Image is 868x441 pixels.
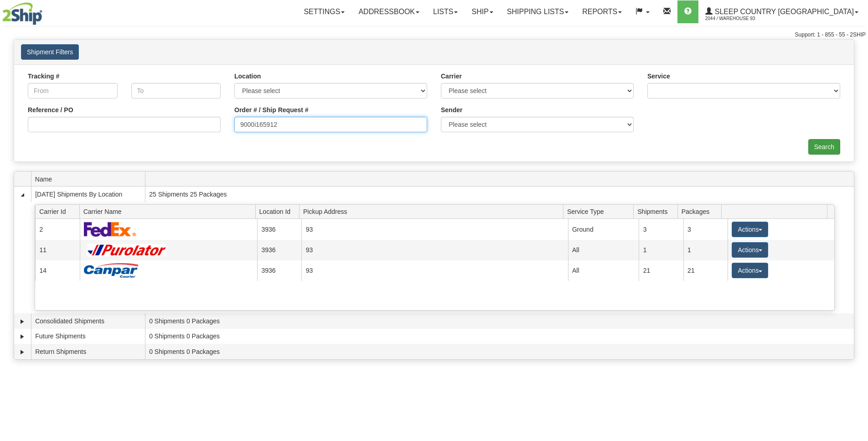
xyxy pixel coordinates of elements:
[568,260,639,281] td: All
[567,204,634,218] span: Service Type
[732,222,768,237] button: Actions
[351,0,426,23] a: Addressbook
[18,332,27,341] a: Expand
[465,0,500,23] a: Ship
[568,219,639,239] td: Ground
[84,222,136,237] img: FedEx
[39,204,79,218] span: Carrier Id
[234,72,261,81] label: Location
[426,0,465,23] a: Lists
[31,187,145,202] td: [DATE] Shipments By Location
[301,240,568,260] td: 93
[28,105,73,114] label: Reference / PO
[2,2,42,25] img: logo2044.jpg
[145,187,854,202] td: 25 Shipments 25 Packages
[131,83,221,99] input: To
[500,0,575,23] a: Shipping lists
[18,317,27,326] a: Expand
[639,240,683,260] td: 1
[698,0,865,23] a: Sleep Country [GEOGRAPHIC_DATA] 2044 / Warehouse 93
[575,0,629,23] a: Reports
[18,348,27,357] a: Expand
[303,204,563,218] span: Pickup Address
[637,204,677,218] span: Shipments
[2,31,866,39] div: Support: 1 - 855 - 55 - 2SHIP
[568,240,639,260] td: All
[21,44,79,60] button: Shipment Filters
[35,172,145,186] span: Name
[145,313,854,329] td: 0 Shipments 0 Packages
[732,242,768,258] button: Actions
[257,260,301,281] td: 3936
[683,260,728,281] td: 21
[145,344,854,359] td: 0 Shipments 0 Packages
[28,72,59,81] label: Tracking #
[301,260,568,281] td: 93
[705,14,774,23] span: 2044 / Warehouse 93
[301,219,568,239] td: 93
[31,313,145,329] td: Consolidated Shipments
[297,0,351,23] a: Settings
[713,8,854,16] span: Sleep Country [GEOGRAPHIC_DATA]
[84,263,139,278] img: Canpar
[35,240,79,260] td: 11
[28,83,118,99] input: From
[35,260,79,281] td: 14
[257,219,301,239] td: 3936
[31,329,145,344] td: Future Shipments
[18,190,27,199] a: Collapse
[35,219,79,239] td: 2
[808,139,840,155] input: Search
[31,344,145,359] td: Return Shipments
[259,204,300,218] span: Location Id
[683,240,728,260] td: 1
[732,263,768,278] button: Actions
[639,219,683,239] td: 3
[83,204,255,218] span: Carrier Name
[682,204,722,218] span: Packages
[639,260,683,281] td: 21
[84,244,170,256] img: Purolator
[145,329,854,344] td: 0 Shipments 0 Packages
[234,105,309,114] label: Order # / Ship Request #
[257,240,301,260] td: 3936
[647,72,670,81] label: Service
[441,72,462,81] label: Carrier
[683,219,728,239] td: 3
[441,105,462,114] label: Sender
